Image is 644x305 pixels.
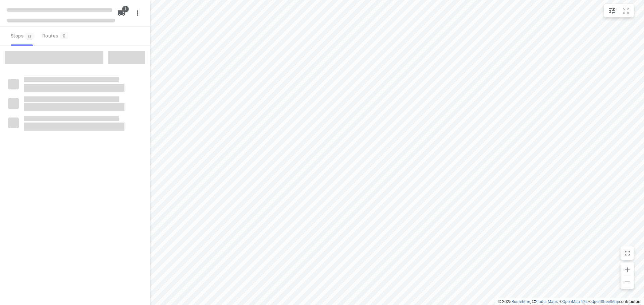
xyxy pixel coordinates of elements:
[605,4,619,17] button: Map settings
[498,299,641,304] li: © 2025 , © , © © contributors
[591,299,619,304] a: OpenStreetMap
[512,299,530,304] a: Routetitan
[604,4,634,17] div: small contained button group
[535,299,558,304] a: Stadia Maps
[562,299,588,304] a: OpenMapTiles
